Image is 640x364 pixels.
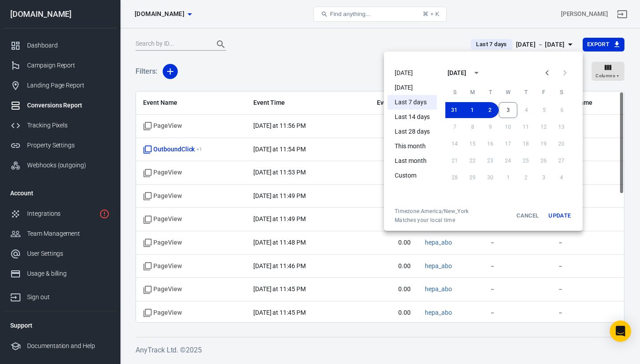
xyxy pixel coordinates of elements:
[388,124,437,139] li: Last 28 days
[388,95,437,110] li: Last 7 days
[448,68,466,78] div: [DATE]
[500,83,516,101] span: Wednesday
[499,102,517,118] button: 3
[395,208,469,215] div: Timezone: America/New_York
[463,102,481,118] button: 1
[482,83,498,101] span: Tuesday
[447,83,463,101] span: Sunday
[469,65,484,80] button: calendar view is open, switch to year view
[464,83,480,101] span: Monday
[445,102,463,118] button: 31
[536,83,552,101] span: Friday
[388,80,437,95] li: [DATE]
[553,83,569,101] span: Saturday
[388,168,437,183] li: Custom
[481,102,499,118] button: 2
[545,208,574,224] button: Update
[388,139,437,154] li: This month
[513,208,542,224] button: Cancel
[610,320,631,342] div: Open Intercom Messenger
[538,64,556,82] button: Previous month
[518,83,534,101] span: Thursday
[388,110,437,124] li: Last 14 days
[388,154,437,168] li: Last month
[395,217,469,224] span: Matches your local time
[388,66,437,80] li: [DATE]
